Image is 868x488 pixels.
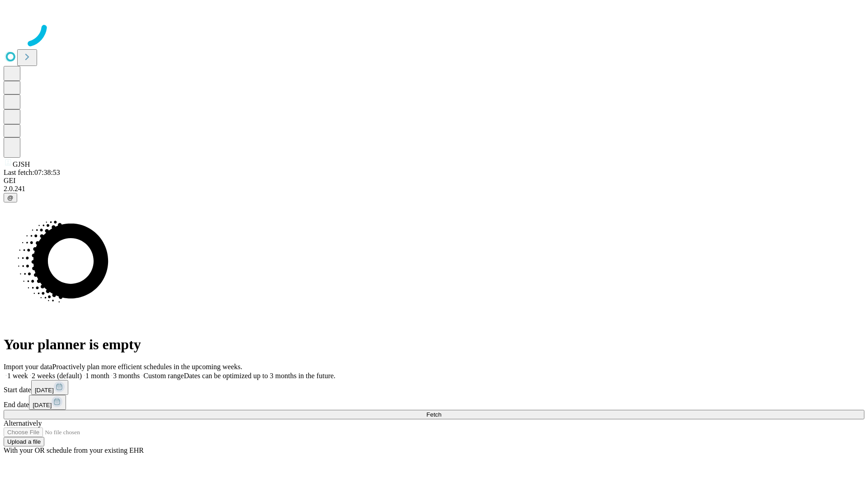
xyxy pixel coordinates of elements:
[7,194,14,201] span: @
[4,185,864,193] div: 2.0.241
[35,387,54,394] span: [DATE]
[184,372,335,380] span: Dates can be optimized up to 3 months in the future.
[4,363,52,371] span: Import your data
[33,402,52,408] span: [DATE]
[4,169,60,176] span: Last fetch: 07:38:53
[31,380,68,395] button: [DATE]
[32,372,82,380] span: 2 weeks (default)
[4,446,144,454] span: With your OR schedule from your existing EHR
[113,372,140,380] span: 3 months
[143,372,184,380] span: Custom range
[4,395,864,410] div: End date
[426,411,441,418] span: Fetch
[4,419,42,427] span: Alternatively
[4,437,44,446] button: Upload a file
[29,395,66,410] button: [DATE]
[52,363,242,371] span: Proactively plan more efficient schedules in the upcoming weeks.
[4,193,17,202] button: @
[4,336,864,353] h1: Your planner is empty
[4,380,864,395] div: Start date
[4,177,864,185] div: GEI
[13,160,30,168] span: GJSH
[4,410,864,419] button: Fetch
[7,372,28,380] span: 1 week
[85,372,109,380] span: 1 month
